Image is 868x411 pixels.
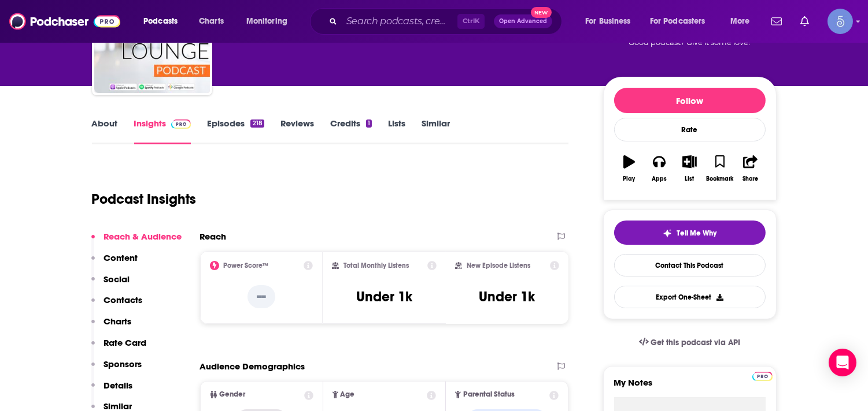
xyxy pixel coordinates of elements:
[135,12,193,31] button: open menu
[9,10,120,32] img: Podchaser - Follow, Share and Rate Podcasts
[677,229,716,238] span: Tell Me Why
[104,337,147,348] p: Rate Card
[663,229,672,238] img: tell me why sparkle
[280,118,314,144] a: Reviews
[585,13,631,29] span: For Business
[422,118,450,144] a: Similar
[743,175,758,182] div: Share
[829,349,856,376] div: Open Intercom Messenger
[735,148,765,189] button: Share
[705,148,735,189] button: Bookmark
[321,8,573,35] div: Search podcasts, credits, & more...
[614,148,644,189] button: Play
[104,380,133,391] p: Details
[104,294,143,305] p: Contacts
[706,175,733,182] div: Bookmark
[614,88,766,113] button: Follow
[623,175,635,182] div: Play
[614,286,766,308] button: Export One-Sheet
[171,119,191,129] img: Podchaser Pro
[246,13,287,29] span: Monitoring
[752,372,773,381] img: Podchaser Pro
[91,231,182,252] button: Reach & Audience
[644,148,674,189] button: Apps
[104,231,182,242] p: Reach & Audience
[642,12,722,31] button: open menu
[828,9,853,34] img: User Profile
[652,175,667,182] div: Apps
[499,18,547,24] span: Open Advanced
[200,231,227,242] h2: Reach
[674,148,704,189] button: List
[191,12,231,31] a: Charts
[479,288,535,305] h3: Under 1k
[91,380,133,401] button: Details
[91,294,143,316] button: Contacts
[104,252,138,263] p: Content
[91,252,138,274] button: Content
[91,274,130,295] button: Social
[104,274,130,285] p: Social
[494,14,552,28] button: Open AdvancedNew
[91,358,142,380] button: Sponsors
[366,119,372,128] div: 1
[531,7,552,18] span: New
[828,9,853,34] span: Logged in as Spiral5-G1
[577,12,645,31] button: open menu
[796,12,814,31] a: Show notifications dropdown
[91,337,147,358] button: Rate Card
[92,118,118,144] a: About
[828,9,853,34] button: Show profile menu
[463,391,515,398] span: Parental Status
[342,12,457,31] input: Search podcasts, credits, & more...
[92,190,197,208] h1: Podcast Insights
[630,328,750,357] a: Get this podcast via API
[685,175,695,182] div: List
[650,13,706,29] span: For Podcasters
[134,118,191,144] a: InsightsPodchaser Pro
[224,261,269,270] h2: Power Score™
[457,14,485,29] span: Ctrl K
[614,221,766,245] button: tell me why sparkleTell Me Why
[220,391,246,398] span: Gender
[238,12,302,31] button: open menu
[91,316,132,337] button: Charts
[730,13,750,29] span: More
[330,118,372,144] a: Credits1
[722,12,764,31] button: open menu
[752,370,773,381] a: Pro website
[341,391,355,398] span: Age
[767,12,786,31] a: Show notifications dropdown
[104,316,132,327] p: Charts
[199,13,224,29] span: Charts
[614,377,766,397] label: My Notes
[651,338,740,348] span: Get this podcast via API
[467,261,530,270] h2: New Episode Listens
[250,119,264,128] div: 218
[356,288,412,305] h3: Under 1k
[143,13,178,29] span: Podcasts
[207,118,264,144] a: Episodes218
[343,261,409,270] h2: Total Monthly Listens
[614,254,766,277] a: Contact This Podcast
[248,285,275,308] p: --
[614,118,766,141] div: Rate
[104,358,142,369] p: Sponsors
[388,118,405,144] a: Lists
[200,361,305,372] h2: Audience Demographics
